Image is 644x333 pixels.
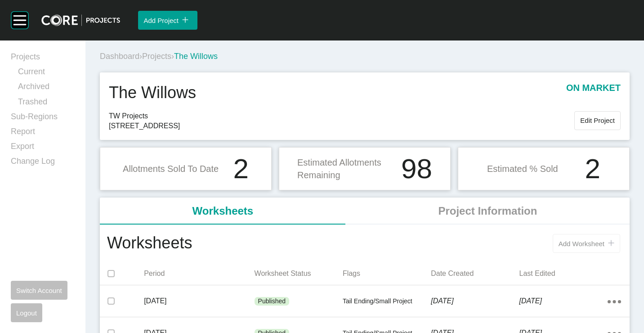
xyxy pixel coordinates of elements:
p: Allotments Sold To Date [123,162,219,175]
li: Worksheets [100,198,346,225]
h1: 2 [233,155,248,183]
button: Add Worksheet [553,234,620,253]
p: Published [258,297,286,306]
p: Estimated % Sold [487,162,558,175]
p: Date Created [431,269,519,279]
h1: Worksheets [107,232,192,255]
a: Current [18,66,75,81]
p: Estimated Allotments Remaining [297,156,396,181]
p: [DATE] [144,296,254,306]
p: on market [566,81,621,104]
a: Projects [142,52,171,61]
a: Dashboard [100,52,139,61]
a: Report [11,126,75,141]
p: [DATE] [431,296,519,306]
span: › [171,52,174,61]
h1: 2 [585,155,600,183]
span: The Willows [174,52,218,61]
span: Add Worksheet [559,240,604,247]
a: Trashed [18,96,75,111]
span: Edit Project [580,117,615,124]
button: Logout [11,303,42,322]
button: Switch Account [11,281,67,300]
li: Project Information [346,198,630,225]
span: Logout [16,309,37,317]
img: core-logo-dark.3138cae2.png [41,14,120,26]
p: Period [144,269,254,279]
p: [DATE] [519,296,608,306]
p: Worksheet Status [255,269,343,279]
a: Sub-Regions [11,111,75,126]
a: Projects [11,51,75,66]
p: Last Edited [519,269,608,279]
a: Change Log [11,156,75,171]
span: TW Projects [109,111,574,121]
button: Edit Project [574,111,621,130]
a: Export [11,141,75,156]
span: Add Project [143,17,179,24]
a: Archived [18,81,75,96]
p: Tail Ending/Small Project [343,297,431,306]
h1: The Willows [109,81,196,104]
span: [STREET_ADDRESS] [109,121,574,131]
p: Flags [343,269,431,279]
span: › [139,52,142,61]
button: Add Project [138,11,197,30]
span: Switch Account [16,287,62,294]
h1: 98 [401,155,432,183]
